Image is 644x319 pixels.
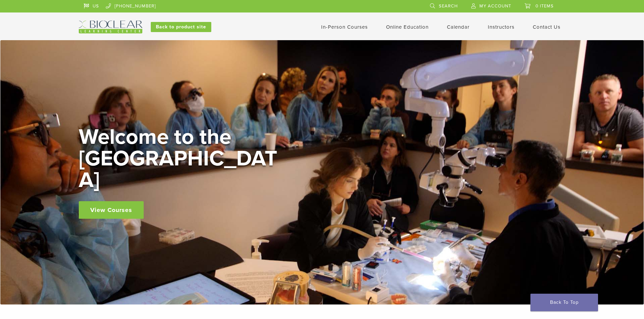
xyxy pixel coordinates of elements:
[439,3,458,9] span: Search
[447,24,470,30] a: Calendar
[479,3,511,9] span: My Account
[535,3,554,9] span: 0 items
[79,201,144,219] a: View Courses
[151,22,211,32] a: Back to product site
[79,126,282,191] h2: Welcome to the [GEOGRAPHIC_DATA]
[386,24,429,30] a: Online Education
[533,24,560,30] a: Contact Us
[321,24,368,30] a: In-Person Courses
[79,21,142,33] img: Bioclear
[530,294,598,311] a: Back To Top
[488,24,515,30] a: Instructors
